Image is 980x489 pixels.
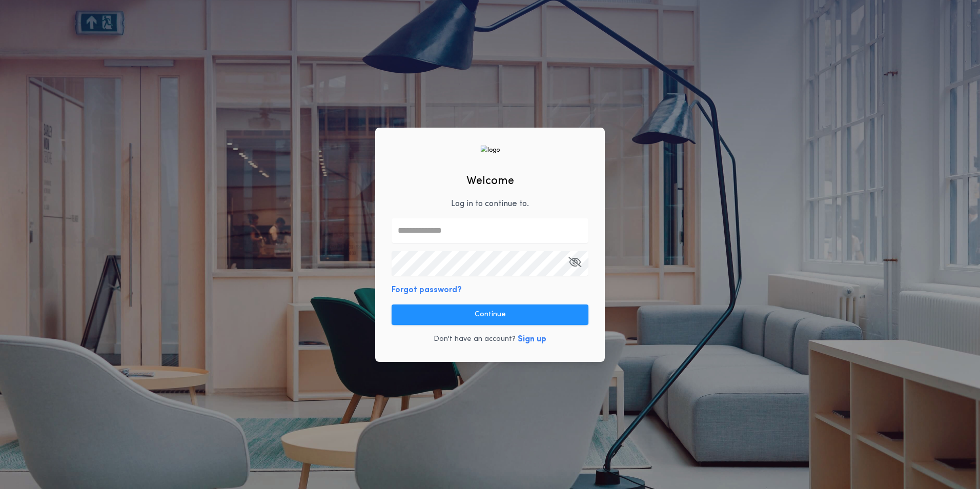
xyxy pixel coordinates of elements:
p: Log in to continue to . [451,198,529,210]
button: Sign up [518,333,546,345]
img: logo [480,145,500,155]
button: Forgot password? [392,284,462,296]
h2: Welcome [466,173,514,190]
button: Continue [392,304,588,325]
p: Don't have an account? [434,334,516,344]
